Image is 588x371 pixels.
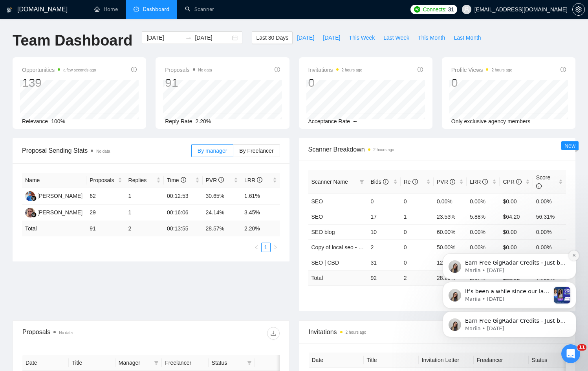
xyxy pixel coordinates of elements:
[162,355,208,371] th: Freelancer
[516,179,522,185] span: info-circle
[470,179,488,185] span: LRR
[252,243,261,252] button: left
[267,327,280,340] button: download
[63,68,96,72] time: a few seconds ago
[450,179,455,185] span: info-circle
[293,31,319,44] button: [DATE]
[309,327,566,337] span: Invitations
[185,35,192,41] span: to
[22,118,48,124] span: Relevance
[414,31,449,44] button: This Month
[271,243,280,252] li: Next Page
[418,33,445,42] span: This Month
[482,179,488,185] span: info-circle
[364,353,419,368] th: Title
[414,6,420,13] img: upwork-logo.png
[164,205,202,221] td: 00:16:06
[167,177,186,183] span: Time
[212,358,244,367] span: Status
[125,188,164,205] td: 1
[404,179,418,185] span: Re
[367,209,400,224] td: 17
[308,118,350,124] span: Acceptance Rate
[561,344,580,363] iframe: Intercom live chat
[323,33,340,42] span: [DATE]
[198,148,227,154] span: By manager
[7,4,12,16] img: logo
[125,173,164,188] th: Replies
[358,176,366,188] span: filter
[311,244,537,250] a: Copy of local seo - [GEOGRAPHIC_DATA]- [GEOGRAPHIC_DATA]- [GEOGRAPHIC_DATA]
[195,33,231,42] input: End date
[25,191,35,201] img: EN
[401,224,434,239] td: 0
[353,118,357,124] span: --
[25,192,82,199] a: EN[PERSON_NAME]
[311,214,323,220] a: SEO
[533,194,566,209] td: 0.00%
[308,270,368,285] td: Total
[51,118,65,124] span: 100%
[22,65,96,75] span: Opportunities
[401,270,434,285] td: 2
[359,179,364,184] span: filter
[379,31,414,44] button: Last Week
[257,177,262,183] span: info-circle
[241,188,280,205] td: 1.61%
[125,221,164,236] td: 2
[308,65,363,75] span: Invitations
[349,33,375,42] span: This Week
[37,208,82,217] div: [PERSON_NAME]
[319,31,344,44] button: [DATE]
[128,176,155,185] span: Replies
[308,144,566,154] span: Scanner Breakdown
[22,173,86,188] th: Name
[401,209,434,224] td: 1
[254,245,259,250] span: left
[25,209,82,215] a: KG[PERSON_NAME]
[431,203,588,350] iframe: Intercom notifications message
[22,327,151,340] div: Proposals
[165,65,212,75] span: Proposals
[367,194,400,209] td: 0
[86,188,125,205] td: 62
[536,174,551,189] span: Score
[401,255,434,270] td: 0
[94,6,118,13] a: homeHome
[181,177,186,183] span: info-circle
[449,31,485,44] button: Last Month
[245,357,253,369] span: filter
[346,330,366,334] time: 2 hours ago
[86,205,125,221] td: 29
[309,353,364,368] th: Date
[419,353,474,368] th: Invitation Letter
[218,177,224,183] span: info-circle
[37,192,82,200] div: [PERSON_NAME]
[311,229,335,235] a: SEO blog
[262,243,270,252] a: 1
[474,353,529,368] th: Freelancer
[154,360,159,365] span: filter
[451,65,513,75] span: Profile Views
[370,179,388,185] span: Bids
[383,33,409,42] span: Last Week
[572,6,585,13] a: setting
[165,118,192,124] span: Reply Rate
[491,68,512,72] time: 2 hours ago
[561,67,566,72] span: info-circle
[31,212,37,217] img: gigradar-bm.png
[261,243,271,252] li: 1
[342,68,363,72] time: 2 hours ago
[572,3,585,16] button: setting
[96,149,110,154] span: No data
